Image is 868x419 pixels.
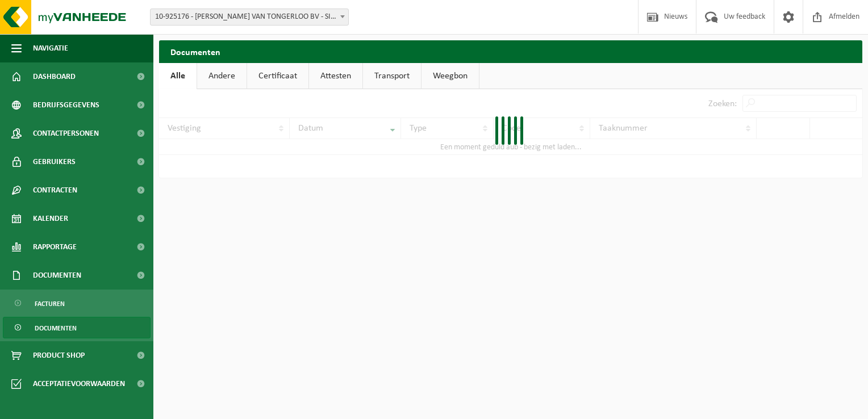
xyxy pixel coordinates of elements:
a: Transport [363,63,421,89]
span: Documenten [33,261,81,290]
span: Rapportage [33,233,77,261]
span: Product Shop [33,341,85,370]
span: Facturen [35,293,65,315]
h2: Documenten [159,40,862,62]
a: Documenten [3,317,151,338]
span: Bedrijfsgegevens [33,91,99,119]
span: Documenten [35,317,77,339]
a: Alle [159,63,197,89]
span: Contactpersonen [33,119,99,148]
a: Certificaat [247,63,308,89]
a: Facturen [3,292,151,314]
span: Navigatie [33,34,68,62]
span: 10-925176 - SILVINO VAN TONGERLOO BV - SINT-ANDRIES [151,9,348,25]
span: Acceptatievoorwaarden [33,370,125,398]
span: Dashboard [33,62,76,91]
span: Gebruikers [33,148,76,176]
a: Weegbon [422,63,479,89]
a: Attesten [309,63,362,89]
span: 10-925176 - SILVINO VAN TONGERLOO BV - SINT-ANDRIES [150,9,349,26]
span: Contracten [33,176,77,204]
a: Andere [197,63,247,89]
span: Kalender [33,204,68,233]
